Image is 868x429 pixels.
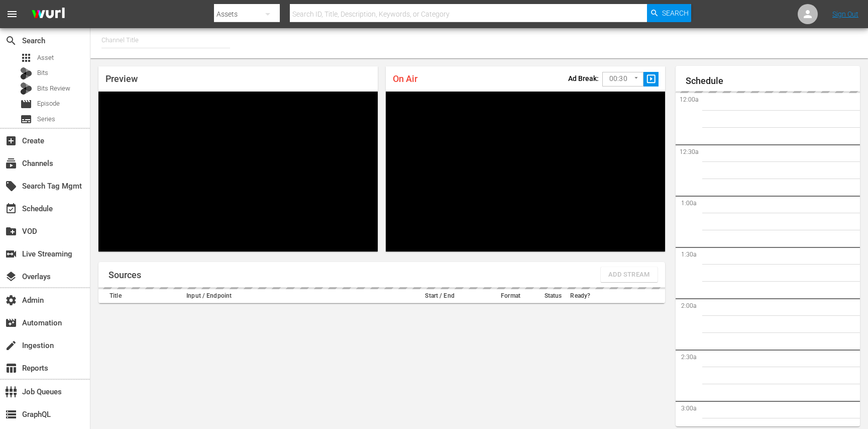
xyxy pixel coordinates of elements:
[5,317,17,329] span: Automation
[105,73,138,84] span: Preview
[686,76,860,86] h1: Schedule
[5,248,17,260] span: Live Streaming
[5,35,17,47] span: Search
[5,294,17,306] span: Admin
[5,225,17,237] span: VOD
[568,74,599,82] p: Ad Break:
[20,52,32,64] span: Asset
[5,180,17,192] span: Search Tag Mgmt
[647,4,691,22] button: Search
[108,270,141,280] h1: Sources
[5,157,17,169] span: Channels
[6,8,18,20] span: menu
[5,203,17,215] span: Schedule
[602,69,643,89] div: 00:30
[37,53,54,63] span: Asset
[5,339,17,352] span: Ingestion
[20,82,32,95] div: Bits Review
[183,289,397,303] th: Input / Endpoint
[37,99,60,109] span: Episode
[5,271,17,283] span: Overlays
[482,289,539,303] th: Format
[662,4,689,22] span: Search
[567,289,595,303] th: Ready?
[386,92,665,251] div: Video Player
[5,362,17,374] span: Reports
[20,113,32,125] span: Series
[5,135,17,147] span: Create
[24,3,72,26] img: ans4CAIJ8jUAAAAAAAAAAAAAAAAAAAAAAAAgQb4GAAAAAAAAAAAAAAAAAAAAAAAAJMjXAAAAAAAAAAAAAAAAAAAAAAAAgAT5G...
[539,289,567,303] th: Status
[37,114,55,124] span: Series
[397,289,482,303] th: Start / End
[98,289,183,303] th: Title
[37,68,48,78] span: Bits
[98,92,378,251] div: Video Player
[5,386,17,398] span: Job Queues
[5,408,17,420] span: GraphQL
[20,98,32,110] span: Episode
[20,67,32,79] div: Bits
[393,73,417,84] span: On Air
[832,10,858,18] a: Sign Out
[37,83,70,94] span: Bits Review
[645,73,657,85] span: slideshow_sharp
